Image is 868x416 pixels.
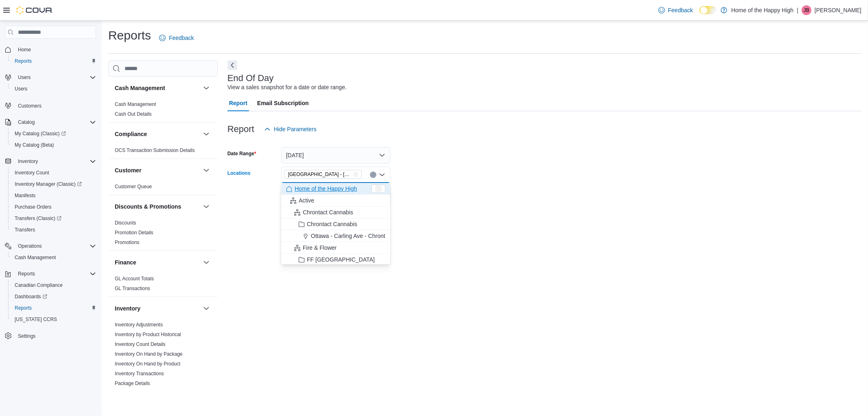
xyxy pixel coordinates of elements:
[115,166,141,174] h3: Customer
[115,184,152,189] a: Customer Queue
[15,130,66,137] span: My Catalog (Classic)
[115,239,140,246] span: Promotions
[274,125,317,133] span: Hide Parameters
[115,230,153,236] a: Promotion Details
[15,117,96,127] span: Catalog
[11,253,59,262] a: Cash Management
[115,276,154,282] a: GL Account Totals
[15,204,52,210] span: Purchase Orders
[281,242,390,254] button: Fire & Flower
[8,55,99,67] button: Reports
[115,371,164,376] a: Inventory Transactions
[115,361,180,367] a: Inventory On Hand by Product
[15,215,61,222] span: Transfers (Classic)
[156,30,197,46] a: Feedback
[11,303,96,313] span: Reports
[11,315,96,324] span: Washington CCRS
[15,316,57,323] span: [US_STATE] CCRS
[303,208,353,216] span: Chrontact Cannabis
[353,172,358,177] button: Remove Spruce Grove - Westwinds - Fire & Flower from selection in this group
[2,117,99,128] button: Catalog
[18,271,35,277] span: Reports
[2,156,99,167] button: Inventory
[11,292,96,302] span: Dashboards
[11,253,96,262] span: Cash Management
[115,111,152,117] a: Cash Out Details
[15,269,96,279] span: Reports
[115,351,183,357] span: Inventory On Hand by Package
[115,361,180,367] span: Inventory On Hand by Product
[11,129,69,139] a: My Catalog (Classic)
[11,225,96,235] span: Transfers
[201,304,211,313] button: Inventory
[115,258,136,266] h3: Finance
[15,254,56,261] span: Cash Management
[281,183,390,195] button: Home of the Happy High
[115,331,181,338] span: Inventory by Product Historical
[2,268,99,280] button: Reports
[169,34,194,42] span: Feedback
[115,166,200,174] button: Customer
[15,305,32,311] span: Reports
[281,218,390,230] button: Chrontact Cannabis
[379,172,385,178] button: Close list of options
[281,147,390,163] button: [DATE]
[257,95,309,111] span: Email Subscription
[115,351,183,357] a: Inventory On Hand by Package
[15,58,32,64] span: Reports
[15,73,96,82] span: Users
[18,119,35,125] span: Catalog
[115,130,200,138] button: Compliance
[11,280,66,290] a: Canadian Compliance
[11,168,52,178] a: Inventory Count
[2,330,99,342] button: Settings
[2,240,99,252] button: Operations
[700,6,717,15] input: Dark Mode
[115,380,150,387] span: Package Details
[115,202,200,211] button: Discounts & Promotions
[115,101,156,108] span: Cash Management
[281,254,390,266] button: FF [GEOGRAPHIC_DATA]
[11,315,60,324] a: [US_STATE] CCRS
[15,293,47,300] span: Dashboards
[115,84,165,92] h3: Cash Management
[815,5,861,15] p: [PERSON_NAME]
[18,243,42,249] span: Operations
[8,190,99,201] button: Manifests
[288,170,352,178] span: [GEOGRAPHIC_DATA] - [GEOGRAPHIC_DATA] - Fire & Flower
[115,322,163,328] a: Inventory Adjustments
[281,230,390,242] button: Ottawa - Carling Ave - Chrontact Cannabis
[227,124,254,134] h3: Report
[108,274,218,297] div: Finance
[115,229,153,236] span: Promotion Details
[115,258,200,266] button: Finance
[201,165,211,175] button: Customer
[2,99,99,111] button: Customers
[201,83,211,93] button: Cash Management
[261,121,320,137] button: Hide Parameters
[15,331,39,341] a: Settings
[227,73,274,83] h3: End Of Day
[8,252,99,263] button: Cash Management
[108,182,218,195] div: Customer
[11,202,96,212] span: Purchase Orders
[18,74,31,81] span: Users
[8,139,99,151] button: My Catalog (Beta)
[18,46,31,53] span: Home
[15,282,63,288] span: Canadian Compliance
[15,241,96,251] span: Operations
[307,220,357,228] span: Chrontact Cannabis
[15,100,96,110] span: Customers
[15,73,34,82] button: Users
[11,202,55,212] a: Purchase Orders
[303,244,337,252] span: Fire & Flower
[295,185,357,193] span: Home of the Happy High
[15,156,41,166] button: Inventory
[5,40,96,363] nav: Complex example
[11,214,96,223] span: Transfers (Classic)
[8,280,99,291] button: Canadian Compliance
